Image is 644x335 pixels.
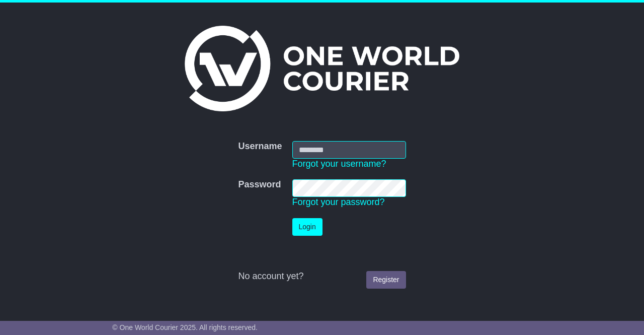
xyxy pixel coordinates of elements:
[238,271,406,282] div: No account yet?
[238,141,282,152] label: Username
[292,218,323,236] button: Login
[112,323,258,331] span: © One World Courier 2025. All rights reserved.
[238,179,281,190] label: Password
[292,159,386,169] a: Forgot your username?
[366,271,406,289] a: Register
[185,26,459,111] img: One World
[292,197,385,207] a: Forgot your password?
